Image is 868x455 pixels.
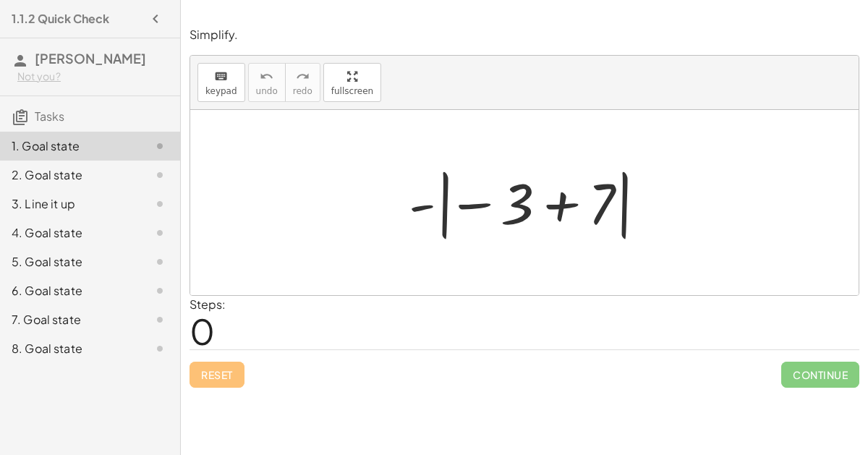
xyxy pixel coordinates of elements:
[151,253,169,271] i: Task not started.
[190,309,215,353] span: 0
[151,311,169,328] i: Task not started.
[205,86,237,96] span: keypad
[12,137,128,155] div: 1. Goal state
[151,195,169,213] i: Task not started.
[151,137,169,155] i: Task not started.
[151,340,169,357] i: Task not started.
[12,311,128,328] div: 7. Goal state
[190,297,226,312] label: Steps:
[151,282,169,299] i: Task not started.
[151,166,169,184] i: Task not started.
[260,68,273,85] i: undo
[12,253,128,271] div: 5. Goal state
[323,63,381,102] button: fullscreen
[285,63,320,102] button: redoredo
[35,50,146,67] span: [PERSON_NAME]
[256,86,278,96] span: undo
[151,224,169,242] i: Task not started.
[12,282,128,299] div: 6. Goal state
[12,166,128,184] div: 2. Goal state
[12,340,128,357] div: 8. Goal state
[17,69,169,84] div: Not you?
[331,86,373,96] span: fullscreen
[12,10,109,27] h4: 1.1.2 Quick Check
[12,224,128,242] div: 4. Goal state
[293,86,312,96] span: redo
[35,109,64,124] span: Tasks
[197,63,245,102] button: keyboardkeypad
[190,27,859,43] p: Simplify.
[214,68,228,85] i: keyboard
[248,63,286,102] button: undoundo
[296,68,310,85] i: redo
[12,195,128,213] div: 3. Line it up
